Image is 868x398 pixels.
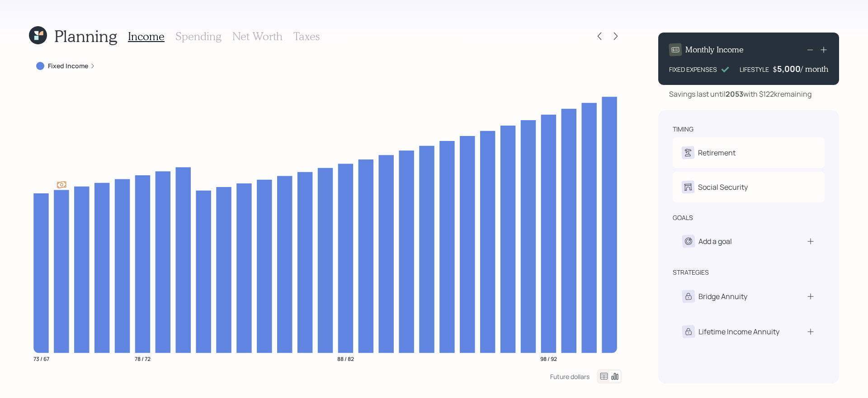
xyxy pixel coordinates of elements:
h3: Spending [175,30,222,43]
h3: Income [128,30,165,43]
div: Bridge Annuity [698,291,747,302]
div: timing [673,125,693,134]
div: LIFESTYLE [740,65,769,74]
b: 2053 [726,89,743,99]
tspan: 98 / 92 [540,355,557,362]
div: Retirement [698,147,736,158]
h1: Planning [54,26,117,46]
div: FIXED EXPENSES [669,65,717,74]
tspan: 73 / 67 [33,355,49,362]
div: Savings last until with $122k remaining [669,89,811,99]
div: Future dollars [550,372,590,381]
h3: Net Worth [232,30,283,43]
div: goals [673,213,693,222]
tspan: 78 / 72 [135,355,151,362]
h4: Monthly Income [685,45,744,55]
h4: $ [773,64,777,74]
div: strategies [673,268,709,277]
label: Fixed Income [48,61,88,70]
div: Add a goal [698,236,732,247]
div: Lifetime Income Annuity [698,326,779,337]
div: 5,000 [777,63,801,74]
h4: / month [801,64,828,74]
div: Social Security [698,182,748,192]
h3: Taxes [293,30,320,43]
tspan: 88 / 82 [337,355,354,362]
